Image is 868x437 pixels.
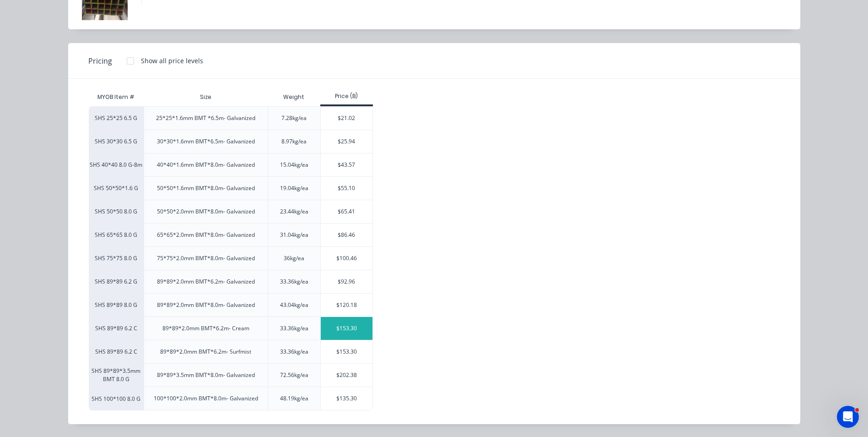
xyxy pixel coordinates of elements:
div: SHS 30*30 6.5 G [89,130,144,153]
div: 89*89*2.0mm BMT*8.0m- Galvanized [157,301,255,309]
div: $153.30 [321,340,372,363]
div: 75*75*2.0mm BMT*8.0m- Galvanized [157,254,255,262]
div: 19.04kg/ea [280,184,308,192]
div: Show all price levels [141,56,203,66]
div: 7.28kg/ea [281,114,307,122]
iframe: Intercom live chat [837,406,859,428]
div: SHS 25*25 6.5 G [89,106,144,130]
div: Size [193,86,219,109]
div: 31.04kg/ea [280,231,308,239]
div: SHS 89*89 6.2 C [89,340,144,363]
div: $153.30 [321,317,372,340]
div: $21.02 [321,107,372,130]
div: 33.36kg/ea [280,348,308,356]
div: $100.46 [321,247,372,270]
div: 25*25*1.6mm BMT *6.5m- Galvanized [156,114,255,122]
div: 48.19kg/ea [280,394,308,403]
div: $43.57 [321,153,372,176]
div: 65*65*2.0mm BMT*8.0m- Galvanized [157,231,255,239]
div: $55.10 [321,177,372,200]
div: SHS 50*50*1.6 G [89,176,144,200]
div: 72.56kg/ea [280,371,308,379]
div: SHS 40*40 8.0 G-8m [89,153,144,176]
div: $25.94 [321,130,372,153]
div: 36kg/ea [284,254,304,262]
div: 33.36kg/ea [280,324,308,333]
div: SHS 50*50 8.0 G [89,200,144,223]
div: $135.30 [321,387,372,410]
div: 30*30*1.6mm BMT*6.5m- Galvanized [157,137,255,146]
div: 15.04kg/ea [280,161,308,169]
div: 8.97kg/ea [281,137,307,146]
div: $120.18 [321,294,372,317]
div: MYOB Item # [89,88,144,106]
div: $86.46 [321,224,372,246]
div: 89*89*2.0mm BMT*6.2m- Galvanized [157,278,255,286]
div: 100*100*2.0mm BMT*8.0m- Galvanized [154,394,258,403]
div: SHS 75*75 8.0 G [89,246,144,270]
div: SHS 100*100 8.0 G [89,387,144,410]
div: 40*40*1.6mm BMT*8.0m- Galvanized [157,161,255,169]
div: $65.41 [321,200,372,223]
div: SHS 89*89 8.0 G [89,293,144,317]
div: 89*89*2.0mm BMT*6.2m- Surfmist [160,348,251,356]
div: Weight [276,86,312,109]
div: 89*89*2.0mm BMT*6.2m- Cream [162,324,249,333]
div: SHS 89*89*3.5mm BMT 8.0 G [89,363,144,387]
div: 43.04kg/ea [280,301,308,309]
div: SHS 89*89 6.2 C [89,317,144,340]
div: SHS 89*89 6.2 G [89,270,144,293]
div: SHS 65*65 8.0 G [89,223,144,246]
div: $92.96 [321,270,372,293]
div: 33.36kg/ea [280,278,308,286]
div: Price (B) [320,92,373,100]
div: 50*50*1.6mm BMT*8.0m- Galvanized [157,184,255,192]
div: $202.38 [321,364,372,387]
div: 50*50*2.0mm BMT*8.0m- Galvanized [157,208,255,216]
span: Pricing [88,55,112,66]
div: 89*89*3.5mm BMT*8.0m- Galvanized [157,371,255,379]
div: 23.44kg/ea [280,208,308,216]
